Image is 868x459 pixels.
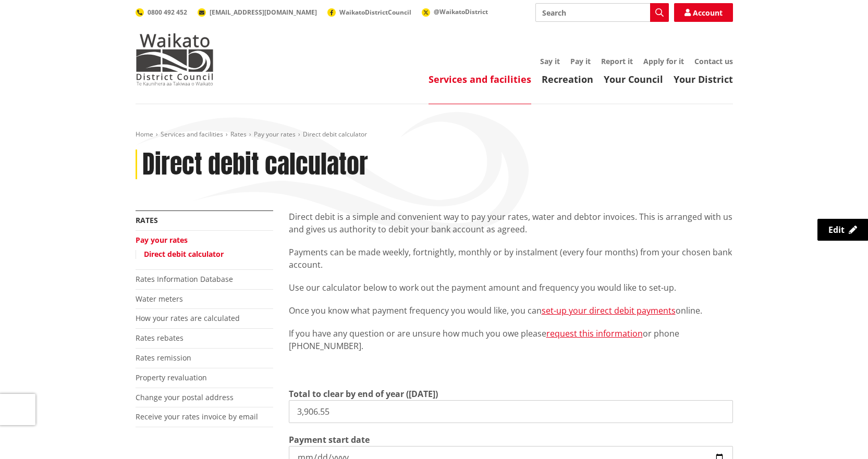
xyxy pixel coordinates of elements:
[434,7,488,16] span: @WaikatoDistrict
[674,3,733,22] a: Account
[136,392,234,402] a: Change your postal address
[674,73,733,85] a: Your District
[136,235,188,245] a: Pay your rates
[542,305,676,316] a: set-up your direct debit payments
[289,304,733,317] p: Once you know what payment frequency you would like, you can online.
[828,224,845,235] span: Edit
[643,56,684,66] a: Apply for it
[327,8,411,17] a: WaikatoDistrictCouncil
[289,210,733,235] p: Direct debit is a simple and convenient way to pay your rates, water and debtor invoices. This is...
[136,412,258,421] a: Receive your rates invoice by email
[339,8,411,17] span: WaikatoDistrictCouncil
[254,130,296,139] a: Pay your rates
[136,33,214,85] img: Waikato District Council - Te Kaunihera aa Takiwaa o Waikato
[289,327,733,352] p: If you have any question or are unsure how much you owe please or phone [PHONE_NUMBER].
[136,333,184,343] a: Rates rebates
[136,130,153,139] a: Home
[210,8,317,17] span: [EMAIL_ADDRESS][DOMAIN_NAME]
[429,73,531,85] a: Services and facilities
[136,313,240,323] a: How your rates are calculated
[535,3,669,22] input: Search input
[303,130,367,139] span: Direct debit calculator
[198,8,317,17] a: [EMAIL_ADDRESS][DOMAIN_NAME]
[546,328,643,339] a: request this information
[289,388,438,400] label: Total to clear by end of year ([DATE])
[601,56,633,66] a: Report it
[817,219,868,241] a: Edit
[289,433,370,446] label: Payment start date
[604,73,663,85] a: Your Council
[570,56,591,66] a: Pay it
[161,130,223,139] a: Services and facilities
[422,7,488,16] a: @WaikatoDistrict
[136,294,183,304] a: Water meters
[230,130,247,139] a: Rates
[136,8,187,17] a: 0800 492 452
[694,56,733,66] a: Contact us
[136,353,191,363] a: Rates remission
[136,215,158,225] a: Rates
[136,130,733,139] nav: breadcrumb
[136,373,207,382] a: Property revaluation
[148,8,187,17] span: 0800 492 452
[540,56,560,66] a: Say it
[289,246,733,271] p: Payments can be made weekly, fortnightly, monthly or by instalment (every four months) from your ...
[542,73,593,85] a: Recreation
[142,150,368,180] h1: Direct debit calculator
[289,281,733,294] p: Use our calculator below to work out the payment amount and frequency you would like to set-up.
[136,274,233,284] a: Rates Information Database
[144,249,224,259] a: Direct debit calculator
[820,415,858,453] iframe: Messenger Launcher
